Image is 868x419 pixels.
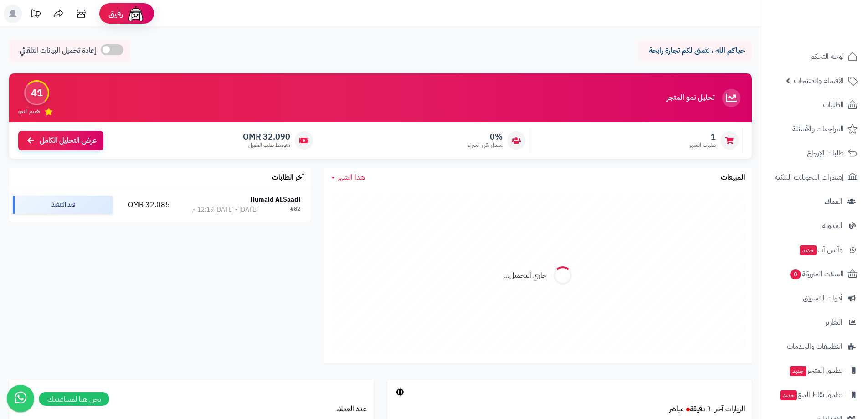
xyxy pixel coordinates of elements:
a: هذا الشهر [331,172,365,183]
span: جديد [790,366,806,376]
a: عدد العملاء [336,403,367,414]
a: أدوات التسويق [767,287,863,309]
span: متوسط طلب العميل [243,141,290,149]
a: لوحة التحكم [767,46,863,67]
a: التطبيقات والخدمات [767,336,863,357]
span: جديد [780,390,797,400]
span: معدل تكرار الشراء [468,141,503,149]
div: قيد التنفيذ [13,196,113,214]
a: الطلبات [767,94,863,116]
div: جاري التحميل... [504,270,547,281]
span: الأقسام والمنتجات [794,74,844,87]
div: #82 [290,205,300,214]
span: 1 [689,132,716,142]
span: أدوات التسويق [803,292,842,305]
span: وآتس آب [799,243,842,256]
h3: المبيعات [721,174,745,182]
a: المراجعات والأسئلة [767,118,863,140]
p: حياكم الله ، نتمنى لكم تجارة رابحة [645,46,745,56]
span: لوحة التحكم [810,50,844,63]
span: السلات المتروكة [789,268,844,280]
div: [DATE] - [DATE] 12:19 م [192,205,258,214]
a: العملاء [767,191,863,212]
span: التقارير [825,316,842,329]
a: إشعارات التحويلات البنكية [767,166,863,188]
span: رفيق [108,8,123,19]
a: عرض التحليل الكامل [18,131,103,150]
a: طلبات الإرجاع [767,142,863,164]
a: المدونة [767,215,863,237]
span: تطبيق نقاط البيع [779,388,842,401]
span: جديد [800,245,817,255]
span: 0% [468,132,503,142]
img: logo-2.png [806,23,859,42]
strong: Humaid ALSaadi [250,195,300,204]
a: وآتس آبجديد [767,239,863,261]
small: مباشر [669,403,684,414]
span: طلبات الشهر [689,141,716,149]
span: 0 [790,269,801,279]
a: الزيارات آخر ٦٠ دقيقةمباشر [669,403,745,414]
span: 32.090 OMR [243,132,290,142]
span: التطبيقات والخدمات [787,340,842,353]
h3: تحليل نمو المتجر [667,94,714,102]
span: الطلبات [823,98,844,111]
span: طلبات الإرجاع [807,147,844,160]
a: السلات المتروكة0 [767,263,863,285]
span: إعادة تحميل البيانات التلقائي [20,46,96,56]
a: التقارير [767,311,863,333]
span: هذا الشهر [338,172,365,183]
a: تحديثات المنصة [24,5,47,25]
span: تطبيق المتجر [789,364,842,377]
span: عرض التحليل الكامل [40,135,97,146]
h3: آخر الطلبات [272,174,304,182]
a: تطبيق نقاط البيعجديد [767,384,863,406]
span: العملاء [825,195,842,208]
a: تطبيق المتجرجديد [767,360,863,382]
span: إشعارات التحويلات البنكية [775,171,844,184]
span: المراجعات والأسئلة [792,123,844,135]
span: تقييم النمو [18,108,40,115]
td: 32.085 OMR [116,188,182,222]
img: ai-face.png [127,5,145,23]
span: المدونة [822,219,842,232]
